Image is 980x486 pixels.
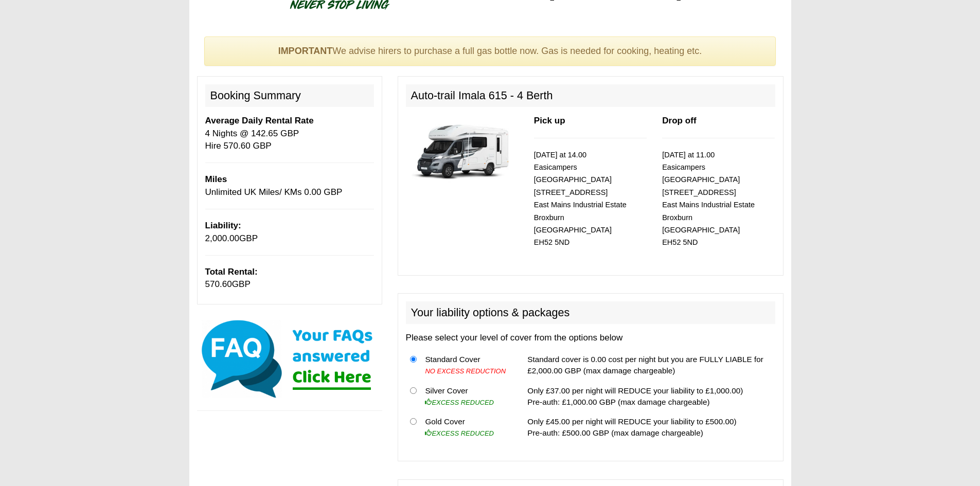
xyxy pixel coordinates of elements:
[406,301,775,324] h2: Your liability options & packages
[406,332,775,344] p: Please select your level of cover from the options below
[425,399,494,406] i: EXCESS REDUCED
[205,115,374,152] p: 4 Nights @ 142.65 GBP Hire 570.60 GBP
[662,116,696,125] b: Drop off
[421,412,512,443] td: Gold Cover
[205,173,374,199] p: Unlimited UK Miles/ KMs 0.00 GBP
[205,233,240,243] span: 2,000.00
[425,367,506,375] i: NO EXCESS REDUCTION
[205,174,227,184] b: Miles
[421,381,512,412] td: Silver Cover
[534,151,627,247] small: [DATE] at 14.00 Easicampers [GEOGRAPHIC_DATA] [STREET_ADDRESS] East Mains Industrial Estate Broxb...
[204,37,776,66] div: We advise hirers to purchase a full gas bottle now. Gas is needed for cooking, heating etc.
[425,429,494,437] i: EXCESS REDUCED
[205,266,374,291] p: GBP
[205,220,374,245] p: GBP
[523,412,775,443] td: Only £45.00 per night will REDUCE your liability to £500.00) Pre-auth: £500.00 GBP (max damage ch...
[278,46,333,56] strong: IMPORTANT
[406,115,519,187] img: 344.jpg
[205,84,374,107] h2: Booking Summary
[205,267,258,277] b: Total Rental:
[205,279,232,289] span: 570.60
[523,381,775,412] td: Only £37.00 per night will REDUCE your liability to £1,000.00) Pre-auth: £1,000.00 GBP (max damag...
[523,350,775,381] td: Standard cover is 0.00 cost per night but you are FULLY LIABLE for £2,000.00 GBP (max damage char...
[205,116,314,125] b: Average Daily Rental Rate
[205,221,241,230] b: Liability:
[197,318,382,400] img: Click here for our most common FAQs
[421,350,512,381] td: Standard Cover
[406,84,775,107] h2: Auto-trail Imala 615 - 4 Berth
[534,116,565,125] b: Pick up
[662,151,755,247] small: [DATE] at 11.00 Easicampers [GEOGRAPHIC_DATA] [STREET_ADDRESS] East Mains Industrial Estate Broxb...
